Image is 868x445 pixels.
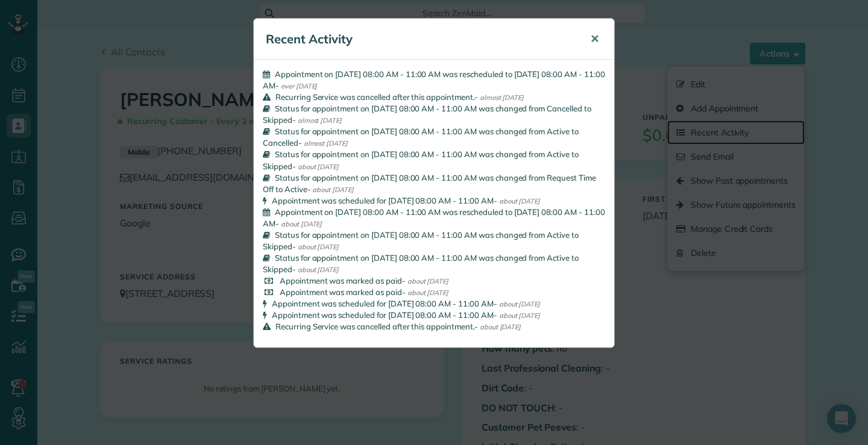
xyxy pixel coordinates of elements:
li: - [263,69,605,92]
li: - [263,321,605,332]
li: - [263,275,605,287]
span: Recurring Service was cancelled after this appointment. [275,92,474,102]
span: Status for appointment on [DATE] 08:00 AM - 11:00 AM was changed from Active to Cancelled [263,126,579,148]
small: about [DATE] [480,323,521,331]
small: about [DATE] [298,163,339,171]
span: Status for appointment on [DATE] 08:00 AM - 11:00 AM was changed from Cancelled to Skipped [263,104,591,125]
span: Appointment on [DATE] 08:00 AM - 11:00 AM was rescheduled to [DATE] 08:00 AM - 11:00 AM [263,69,605,90]
span: Status for appointment on [DATE] 08:00 AM - 11:00 AM was changed from Request Time Off to Active [263,173,596,194]
li: - [263,103,605,126]
span: Status for appointment on [DATE] 08:00 AM - 11:00 AM was changed from Active to Skipped [263,253,579,274]
span: Status for appointment on [DATE] 08:00 AM - 11:00 AM was changed from Active to Skipped [263,230,579,251]
small: over [DATE] [281,82,318,90]
span: Status for appointment on [DATE] 08:00 AM - 11:00 AM was changed from Active to Skipped [263,149,579,170]
small: about [DATE] [281,220,322,228]
span: Appointment was scheduled for [DATE] 08:00 AM - 11:00 AM [272,196,494,205]
li: - [263,310,605,321]
small: almost [DATE] [298,116,342,125]
small: about [DATE] [499,197,541,205]
li: - [263,287,605,298]
small: almost [DATE] [304,139,348,148]
small: about [DATE] [312,185,354,194]
li: - [263,172,605,195]
li: - [263,252,605,275]
small: about [DATE] [298,266,339,274]
small: about [DATE] [407,277,449,285]
li: - [263,92,605,103]
span: Appointment was marked as paid [280,287,402,297]
small: almost [DATE] [480,93,524,102]
span: Appointment was marked as paid [280,276,402,285]
small: about [DATE] [499,311,541,320]
li: - [263,195,605,207]
small: about [DATE] [499,300,541,308]
li: - [263,207,605,229]
h5: Recent Activity [266,31,573,48]
span: Recurring Service was cancelled after this appointment. [275,322,474,331]
li: - [263,149,605,172]
span: Appointment was scheduled for [DATE] 08:00 AM - 11:00 AM [272,310,494,320]
li: - [263,229,605,252]
span: ✕ [590,32,599,46]
li: - [263,126,605,149]
small: about [DATE] [407,288,449,297]
li: - [263,298,605,310]
span: Appointment on [DATE] 08:00 AM - 11:00 AM was rescheduled to [DATE] 08:00 AM - 11:00 AM [263,207,605,228]
span: Appointment was scheduled for [DATE] 08:00 AM - 11:00 AM [272,299,494,308]
small: about [DATE] [298,243,339,251]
